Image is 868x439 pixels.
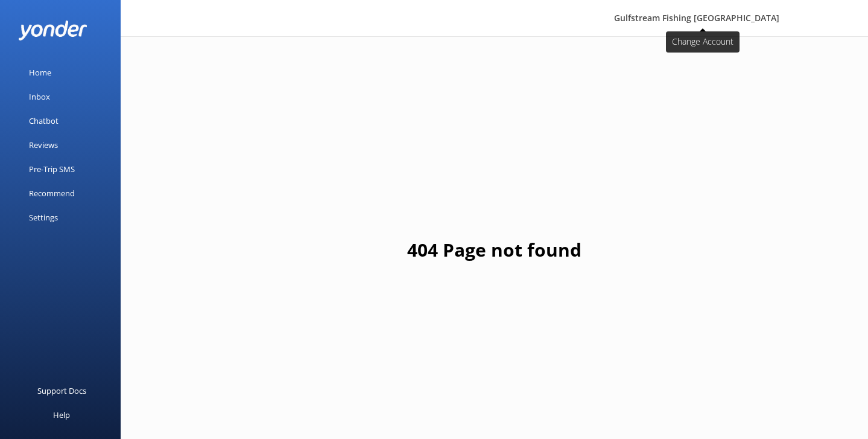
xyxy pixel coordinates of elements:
div: Home [29,60,51,85]
div: Help [53,403,70,427]
img: yonder-white-logo.png [18,21,87,40]
h1: 404 Page not found [407,236,581,264]
div: Pre-Trip SMS [29,157,75,181]
div: Reviews [29,133,58,157]
span: Gulfstream Fishing [GEOGRAPHIC_DATA] [614,12,779,24]
div: Settings [29,205,58,229]
div: Recommend [29,181,75,205]
div: Inbox [29,85,50,109]
div: Chatbot [29,109,59,133]
div: Support Docs [37,379,86,403]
